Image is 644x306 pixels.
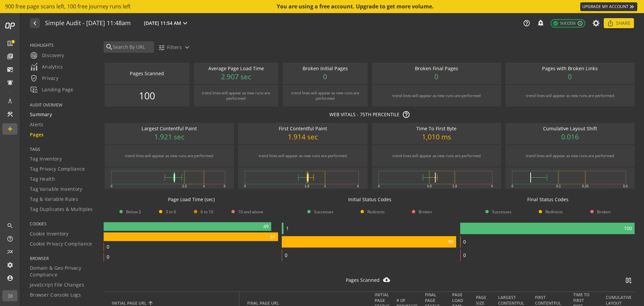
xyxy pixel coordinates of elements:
[126,209,141,215] span: Below 3
[523,19,530,27] mat-icon: help_outline
[183,43,191,51] mat-icon: expand_more
[604,18,634,28] button: Share
[392,153,481,159] div: trend lines will appear as new runs are performed
[263,223,269,229] text: 49
[7,275,13,281] mat-icon: account_circle
[561,132,579,142] span: 0.016
[491,184,493,188] text: 4
[31,19,38,27] mat-icon: navigate_before
[30,166,85,172] span: Tag Privacy Compliance
[201,209,213,215] span: 6 to 10
[537,19,544,26] mat-icon: add_alert
[197,65,275,72] div: Average Page Load Time
[30,241,92,247] span: Cookie Privacy Compliance
[30,292,81,298] span: Browser Console Logs
[30,86,38,94] mat-icon: important_devices
[7,98,13,104] mat-icon: architecture
[607,20,614,27] mat-icon: ios_share
[224,184,226,188] text: 6
[348,196,391,203] div: Initial Status Codes
[107,254,109,260] text: 0
[285,252,287,258] text: 0
[629,3,635,10] mat-icon: keyboard_double_arrow_right
[526,93,614,98] div: trend lines will appear as new runs are performed
[392,93,481,98] div: trend lines will appear as new runs are performed
[112,300,234,306] div: INITIAL PAGE URL
[286,225,289,231] text: 1
[104,111,636,119] p: WEB VITALS - 75TH PERCENTILE
[545,209,563,215] span: Redirects
[509,125,631,132] div: Cumulative Layout Shift
[378,184,380,188] text: 0
[375,125,498,132] div: Time To First Byte
[7,235,13,242] mat-icon: help_outline
[383,276,390,283] mat-icon: cloud_download_filled
[166,209,176,215] span: 3 to 6
[154,132,184,142] span: 1.921 sec
[30,121,44,128] span: Alerts
[5,3,131,10] span: 900 free page scans left, 100 free journey runs left
[616,17,631,29] span: Share
[422,132,451,142] span: 1,010 ms
[108,70,186,77] div: Pages Scanned
[7,53,13,60] mat-icon: library_books
[112,300,147,306] div: INITIAL PAGE URL
[238,209,263,215] span: 10 and above
[30,206,93,213] span: Tag Duplicates & Multiples
[427,184,432,188] text: 0.8
[448,238,453,245] text: 99
[463,252,466,258] text: 0
[108,125,230,132] div: Largest Contentful Paint
[45,20,131,27] h1: Simple Audit - 15 September 2025 | 11:48am
[30,131,44,138] span: Pages
[30,230,69,237] span: Cookie Inventory
[168,196,215,203] div: Page Load Time (sec)
[30,256,95,261] span: BROWSER
[30,186,83,192] span: Tag Variable Inventory
[323,72,327,82] span: 0
[30,265,95,278] span: Domain & Geo Privacy Compliance
[314,209,333,215] span: Successes
[30,111,52,118] span: Summary
[623,184,628,188] text: 0.6
[30,74,38,82] mat-icon: verified_user
[111,184,113,188] text: 0
[30,176,55,182] span: Tag Health
[30,146,95,152] span: TAGS
[509,65,631,72] div: Pages with Broken Links
[125,153,213,159] div: trend lines will appear as new runs are performed
[30,86,73,94] span: Landing Page
[158,44,165,51] mat-icon: tune
[167,41,182,53] span: Filters
[30,156,62,162] span: Tag Inventory
[30,42,95,48] span: HIGHLIGHTS
[553,20,576,26] span: Success
[452,184,457,188] text: 1.8
[553,20,558,26] mat-icon: check_circle
[324,184,326,188] text: 3
[244,184,246,188] text: 0
[143,19,191,28] button: [DATE] 11:54 AM
[7,222,13,229] mat-icon: search
[182,184,187,188] text: 2.5
[247,300,279,306] div: FINAL PAGE URL
[288,132,318,142] span: 1.914 sec
[568,72,572,82] span: 0
[30,51,38,59] mat-icon: radar
[556,184,561,188] text: 0.1
[419,209,432,215] span: Broken
[7,111,13,118] mat-icon: construction
[241,125,364,132] div: First Contentful Paint
[511,184,513,188] text: 0
[144,20,181,27] span: [DATE] 11:54 AM
[357,184,359,188] text: 6
[112,43,152,51] input: Search By URL
[155,41,194,53] button: Filters
[7,126,13,132] mat-icon: add
[247,300,364,306] div: FINAL PAGE URL
[201,90,272,101] div: trend lines will appear as new runs are performed
[526,153,614,159] div: trend lines will appear as new runs are performed
[463,238,466,245] text: 0
[30,51,64,59] span: Discovery
[7,249,13,255] mat-icon: multiline_chart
